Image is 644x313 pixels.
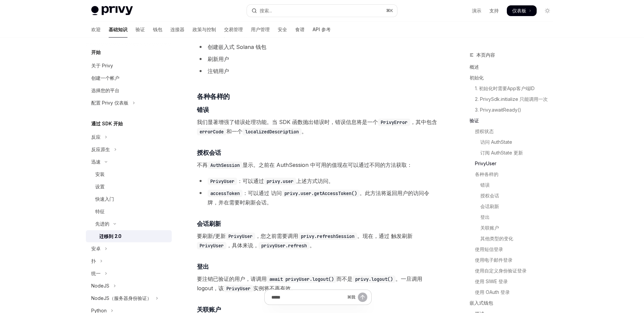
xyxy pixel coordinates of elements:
[95,221,109,227] font: 先进的
[243,128,302,135] code: localizedDescription
[470,83,558,94] a: 1. 初始化时需要App客户端ID
[86,255,172,267] button: 切换 Flutter 部分
[86,292,172,304] button: 切换 NodeJS（服务器身份验证）部分
[170,21,184,38] a: 连接器
[475,107,521,113] font: 3. Privy.awaitReady()
[475,96,548,102] font: 2. PrivySdk.initialize 只能调用一次
[208,44,266,50] font: 创建嵌入式 Solana 钱包
[91,258,96,264] font: 扑
[470,300,493,306] font: 嵌入式钱包
[470,169,558,180] a: 各种各样的
[91,6,133,15] img: 灯光标志
[480,139,512,145] font: 访问 AuthState
[475,246,503,252] font: 使用短信登录
[298,233,357,240] code: privy.refreshSession
[542,5,553,16] button: 切换暗模式
[91,75,119,81] font: 创建一个帐户
[197,275,267,282] font: 要注销已验证的用户，请调用
[197,92,230,101] font: 各种各样的
[99,233,121,239] font: 迁移到 2.0
[489,7,499,14] a: 支持
[470,64,479,70] font: 概述
[243,190,282,196] font: ：可以通过 访问
[470,75,484,80] font: 初始化
[480,225,499,231] font: 关联账户
[470,255,558,265] a: 使用电子邮件登录
[310,242,315,249] font: 。
[91,121,123,126] font: 通过 SDK 开始
[472,8,481,13] font: 演示
[475,278,508,284] font: 使用 SIWE 登录
[475,128,494,134] font: 授权状态
[136,26,145,32] font: 验证
[480,150,523,155] font: 订阅 AuthState 更新
[470,276,558,287] a: 使用 SIWE 登录
[243,162,412,168] font: 显示。之前在 AuthSession 中可用的值现在可以通过不同的方法获取：
[153,21,162,38] a: 钱包
[470,298,558,308] a: 嵌入式钱包
[197,220,221,227] font: 会话刷新
[470,72,558,83] a: 初始化
[475,85,535,91] font: 1. 初始化时需要App客户端ID
[295,26,305,32] font: 食谱
[295,21,305,38] a: 食谱
[226,128,243,135] font: 和一个
[336,275,353,282] font: 而不是
[470,126,558,137] a: 授权状态
[390,8,393,13] font: K
[378,119,410,126] code: PrivyError
[86,181,172,193] a: 设置
[480,182,490,188] font: 错误
[86,230,172,242] a: 迁移到 2.0
[271,290,344,305] input: 提问...
[476,52,495,58] font: 本页内容
[278,21,287,38] a: 安全
[86,156,172,168] button: 切换 Swift 部分
[95,196,114,202] font: 快速入门
[480,203,499,209] font: 会话刷新
[267,275,336,283] code: await privyUser.logout()
[136,21,145,38] a: 验证
[224,26,243,32] font: 交易管理
[480,193,499,198] font: 授权会话
[197,149,221,156] font: 授权会话
[512,8,526,13] font: 仪表板
[470,105,558,115] a: 3. Privy.awaitReady()
[170,26,184,32] font: 连接器
[193,21,216,38] a: 政策与控制
[91,49,101,55] font: 开始
[264,178,296,185] code: privy.user
[91,283,109,289] font: NodeJS
[91,100,128,106] font: 配置 Privy 仪表板
[470,180,558,190] a: 错误
[507,5,537,16] a: 仪表板
[470,158,558,169] a: PrivyUser
[475,268,527,273] font: 使用自定义身份验证登录
[91,295,152,301] font: NodeJS（服务器身份验证）
[91,270,101,276] font: 统一
[197,119,378,125] font: 我们显著增强了错误处理功能。当 SDK 函数抛出错误时，错误信息将是一个
[470,147,558,158] a: 订阅 AuthState 更新
[86,60,172,72] a: 关于 Privy
[86,84,172,97] a: 选择您的平台
[91,21,101,38] a: 欢迎
[253,285,296,292] font: 实例将不再有效。
[480,236,513,241] font: 其他类型的变化
[247,5,397,17] button: 打开搜索
[86,205,172,217] a: 特征
[86,143,172,155] button: 切换 React Native 部分
[470,201,558,212] a: 会话刷新
[91,87,119,93] font: 选择您的平台
[470,118,479,123] font: 验证
[197,162,208,168] font: 不再
[358,293,367,302] button: 发送消息
[224,21,243,38] a: 交易管理
[353,275,395,283] code: privy.logout()
[153,26,162,32] font: 钱包
[226,233,255,240] code: PrivyUser
[208,162,243,169] code: AuthSession
[357,233,413,239] font: 。现在，通过 触发刷新
[237,178,264,184] font: ：可以通过
[470,115,558,126] a: 验证
[226,242,259,249] font: ，具体来说，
